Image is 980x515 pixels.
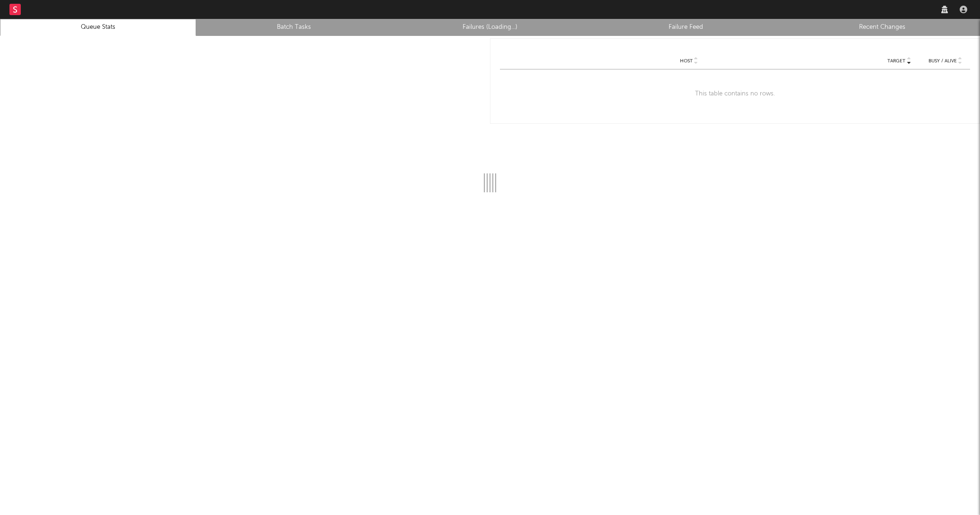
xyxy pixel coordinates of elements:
[887,58,905,64] span: Target
[593,22,779,33] a: Failure Feed
[201,22,387,33] a: Batch Tasks
[5,22,191,33] a: Queue Stats
[680,58,693,64] span: Host
[500,69,970,119] div: This table contains no rows.
[397,22,583,33] a: Failures (Loading...)
[928,58,957,64] span: Busy / Alive
[789,22,975,33] a: Recent Changes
